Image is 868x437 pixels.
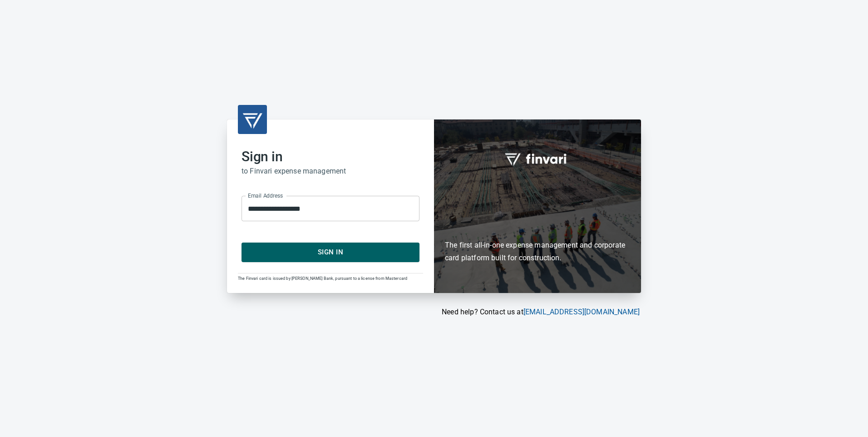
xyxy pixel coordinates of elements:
img: fullword_logo_white.png [503,148,572,169]
h6: to Finvari expense management [242,165,419,178]
span: Sign In [252,246,409,258]
a: [EMAIL_ADDRESS][DOMAIN_NAME] [523,308,640,316]
img: transparent_logo.png [242,109,263,130]
h2: Sign in [242,149,419,165]
div: Finvari [434,119,641,293]
h6: The first all-in-one expense management and corporate card platform built for construction. [445,186,630,264]
p: Need help? Contact us at [227,307,640,318]
button: Sign In [242,243,419,262]
span: The Finvari card is issued by [PERSON_NAME] Bank, pursuant to a license from Mastercard [238,276,407,281]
